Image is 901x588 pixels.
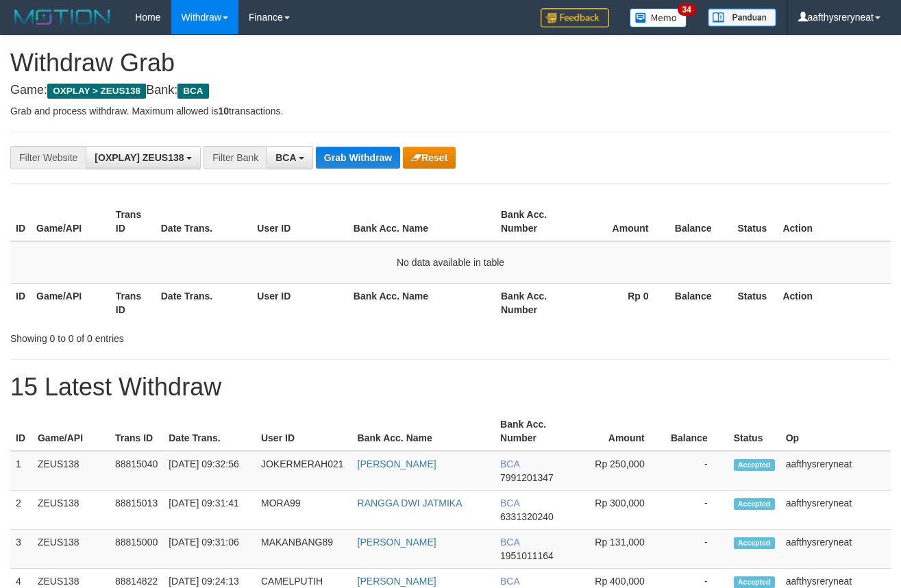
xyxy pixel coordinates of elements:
[256,491,352,530] td: MORA99
[358,458,436,469] a: [PERSON_NAME]
[31,202,110,241] th: Game/API
[500,537,519,548] span: BCA
[275,152,296,163] span: BCA
[110,412,163,451] th: Trans ID
[177,84,208,99] span: BCA
[665,412,728,451] th: Balance
[218,106,229,117] strong: 10
[31,283,110,322] th: Game/API
[541,8,609,27] img: Feedback.jpg
[777,283,891,322] th: Action
[10,146,86,169] div: Filter Website
[163,412,256,451] th: Date Trans.
[500,458,519,469] span: BCA
[10,7,114,27] img: MOTION_logo.png
[256,412,352,451] th: User ID
[573,451,665,491] td: Rp 250,000
[495,202,575,241] th: Bank Acc. Number
[86,146,201,169] button: [OXPLAY] ZEUS138
[500,498,519,509] span: BCA
[10,49,891,77] h1: Withdraw Grab
[575,283,669,322] th: Rp 0
[352,412,495,451] th: Bank Acc. Name
[10,491,32,530] td: 2
[669,283,732,322] th: Balance
[728,412,780,451] th: Status
[163,451,256,491] td: [DATE] 09:32:56
[10,530,32,569] td: 3
[256,530,352,569] td: MAKANBANG89
[573,412,665,451] th: Amount
[110,530,163,569] td: 88815000
[32,530,110,569] td: ZEUS138
[780,491,891,530] td: aafthysreryneat
[734,576,775,588] span: Accepted
[732,202,777,241] th: Status
[32,491,110,530] td: ZEUS138
[500,550,554,561] span: Copy 1951011164 to clipboard
[110,283,156,322] th: Trans ID
[780,451,891,491] td: aafthysreryneat
[10,451,32,491] td: 1
[734,459,775,471] span: Accepted
[10,84,891,97] h4: Game: Bank:
[10,373,891,401] h1: 15 Latest Withdraw
[251,202,348,241] th: User ID
[403,147,456,169] button: Reset
[348,202,495,241] th: Bank Acc. Name
[10,412,32,451] th: ID
[156,283,252,322] th: Date Trans.
[500,511,554,522] span: Copy 6331320240 to clipboard
[256,451,352,491] td: JOKERMERAH021
[777,202,891,241] th: Action
[10,283,31,322] th: ID
[630,8,687,27] img: Button%20Memo.svg
[10,202,31,241] th: ID
[358,576,436,587] a: [PERSON_NAME]
[251,283,348,322] th: User ID
[316,147,400,169] button: Grab Withdraw
[708,8,776,27] img: panduan.png
[575,202,669,241] th: Amount
[110,451,163,491] td: 88815040
[348,283,495,322] th: Bank Acc. Name
[780,412,891,451] th: Op
[665,530,728,569] td: -
[156,202,252,241] th: Date Trans.
[573,491,665,530] td: Rp 300,000
[734,537,775,549] span: Accepted
[665,491,728,530] td: -
[665,451,728,491] td: -
[95,152,184,163] span: [OXPLAY] ZEUS138
[358,498,462,509] a: RANGGA DWI JATMIKA
[678,3,696,16] span: 34
[500,576,519,587] span: BCA
[267,146,313,169] button: BCA
[780,530,891,569] td: aafthysreryneat
[734,498,775,510] span: Accepted
[10,326,365,345] div: Showing 0 to 0 of 0 entries
[163,530,256,569] td: [DATE] 09:31:06
[163,491,256,530] td: [DATE] 09:31:41
[495,283,575,322] th: Bank Acc. Number
[495,412,573,451] th: Bank Acc. Number
[732,283,777,322] th: Status
[573,530,665,569] td: Rp 131,000
[10,104,891,118] p: Grab and process withdraw. Maximum allowed is transactions.
[47,84,146,99] span: OXPLAY > ZEUS138
[500,472,554,483] span: Copy 7991201347 to clipboard
[358,537,436,548] a: [PERSON_NAME]
[32,412,110,451] th: Game/API
[10,241,891,284] td: No data available in table
[110,491,163,530] td: 88815013
[32,451,110,491] td: ZEUS138
[669,202,732,241] th: Balance
[203,146,267,169] div: Filter Bank
[110,202,156,241] th: Trans ID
